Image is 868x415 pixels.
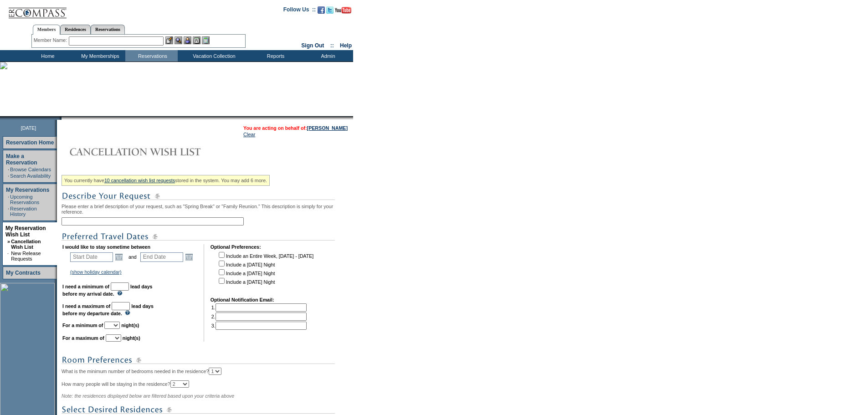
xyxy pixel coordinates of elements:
a: Residences [60,25,91,34]
a: Reservation Home [6,139,54,146]
img: b_calculator.gif [202,36,210,44]
span: :: [330,42,334,49]
a: Sign Out [301,42,324,49]
span: You are acting on behalf of: [243,125,348,131]
div: Member Name: [34,36,69,44]
b: Optional Notification Email: [211,297,274,302]
td: 3. [211,322,307,330]
b: night(s) [121,323,139,328]
b: For a minimum of [62,323,103,328]
a: My Reservations [6,187,49,193]
a: Reservation History [10,206,37,217]
td: 1. [211,303,307,312]
a: Reservations [91,25,125,34]
b: lead days before my departure date. [62,303,154,316]
input: Date format: M/D/Y. Shortcut keys: [T] for Today. [UP] or [.] for Next Day. [DOWN] or [,] for Pre... [140,252,183,262]
a: (show holiday calendar) [70,269,122,275]
a: Clear [243,132,255,137]
td: Reservations [125,50,178,61]
img: Follow us on Twitter [326,6,334,14]
td: Reports [248,50,301,61]
b: Optional Preferences: [211,244,261,250]
a: Cancellation Wish List [11,239,41,250]
div: You currently have stored in the system. You may add 6 more. [62,175,270,186]
a: New Release Requests [11,251,41,261]
img: subTtlRoomPreferences.gif [62,354,335,366]
span: [DATE] [21,125,36,131]
td: · [8,194,9,205]
a: 10 cancellation wish list requests [104,178,175,183]
a: Open the calendar popup. [184,252,194,262]
b: lead days before my arrival date. [62,284,153,297]
img: Cancellation Wish List [62,143,244,161]
img: b_edit.gif [165,36,173,44]
a: Subscribe to our YouTube Channel [335,9,351,15]
a: Make a Reservation [6,153,37,166]
td: My Memberships [73,50,125,61]
img: View [175,36,182,44]
b: night(s) [123,335,140,341]
a: Follow us on Twitter [326,9,334,15]
a: Members [33,25,61,35]
a: Upcoming Reservations [10,194,39,205]
td: Include an Entire Week, [DATE] - [DATE] Include a [DATE] Night Include a [DATE] Night Include a [... [217,251,313,291]
td: Home [21,50,73,61]
img: Subscribe to our YouTube Channel [335,7,351,14]
img: questionMark_lightBlue.gif [125,310,130,315]
a: Search Availability [10,173,51,179]
a: Help [340,42,352,49]
b: » [7,239,10,244]
b: For a maximum of [62,335,104,341]
b: I would like to stay sometime between [62,244,150,250]
td: Vacation Collection [178,50,248,61]
td: · [7,251,10,261]
img: Become our fan on Facebook [318,6,325,14]
td: · [8,167,9,172]
td: 2. [211,313,307,321]
td: and [127,251,138,263]
img: promoShadowLeftCorner.gif [58,116,62,120]
span: Note: the residences displayed below are filtered based upon your criteria above [62,393,234,399]
a: Open the calendar popup. [114,252,124,262]
img: questionMark_lightBlue.gif [117,291,123,296]
b: I need a minimum of [62,284,109,289]
td: · [8,206,9,217]
b: I need a maximum of [62,303,110,309]
a: [PERSON_NAME] [307,125,348,131]
td: Follow Us :: [283,5,316,16]
a: My Contracts [6,270,41,276]
img: blank.gif [62,116,62,120]
td: · [8,173,9,179]
a: Browse Calendars [10,167,51,172]
img: Reservations [193,36,200,44]
a: My Reservation Wish List [5,225,46,238]
input: Date format: M/D/Y. Shortcut keys: [T] for Today. [UP] or [.] for Next Day. [DOWN] or [,] for Pre... [70,252,113,262]
img: Impersonate [184,36,191,44]
a: Become our fan on Facebook [318,9,325,15]
td: Admin [301,50,353,61]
